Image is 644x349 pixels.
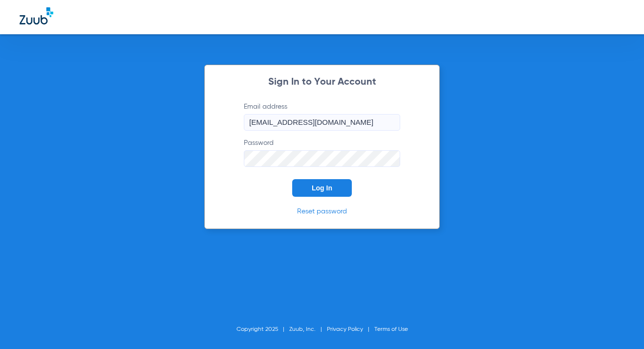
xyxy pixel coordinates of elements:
[595,302,644,349] iframe: Chat Widget
[244,114,400,131] input: Email address
[229,77,415,87] h2: Sign In to Your Account
[312,184,332,192] span: Log In
[244,150,400,167] input: Password
[236,325,289,334] li: Copyright 2025
[327,326,363,332] a: Privacy Policy
[20,7,53,24] img: Zuub Logo
[374,326,408,332] a: Terms of Use
[244,138,400,167] label: Password
[297,208,347,215] a: Reset password
[244,102,400,131] label: Email address
[292,179,352,197] button: Log In
[289,325,327,334] li: Zuub, Inc.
